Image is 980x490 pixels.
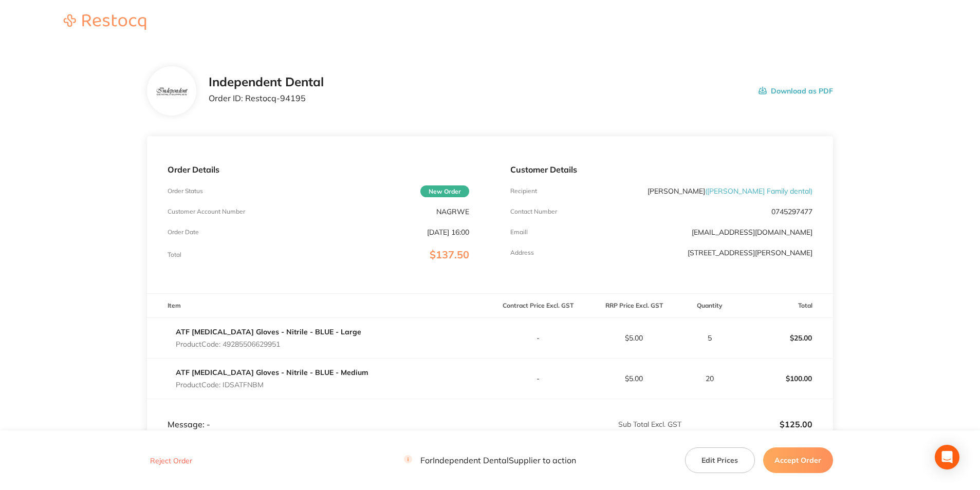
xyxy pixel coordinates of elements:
th: Contract Price Excl. GST [490,294,586,318]
button: Download as PDF [759,75,833,107]
p: 0745297477 [771,208,812,216]
p: Total [168,251,181,258]
p: $5.00 [586,374,681,383]
p: Product Code: 49285506629951 [176,340,361,348]
a: Restocq logo [53,14,156,31]
p: 5 [682,334,736,342]
p: Emaill [510,229,528,236]
p: Customer Details [510,165,812,174]
p: $5.00 [586,334,681,342]
p: For Independent Dental Supplier to action [404,456,576,465]
p: - [490,374,585,383]
p: $100.00 [737,366,833,391]
p: 20 [682,374,736,383]
a: ATF [MEDICAL_DATA] Gloves - Nitrile - BLUE - Large [176,327,361,336]
p: Order Date [168,229,199,236]
p: Contact Number [510,208,557,215]
img: Restocq logo [53,14,156,30]
span: ( [PERSON_NAME] Family dental ) [705,186,812,196]
p: $25.00 [737,326,833,350]
button: Accept Order [763,447,833,473]
td: Message: - [147,399,490,430]
p: [STREET_ADDRESS][PERSON_NAME] [688,249,812,257]
span: $137.50 [430,248,469,261]
p: [PERSON_NAME] [648,187,812,195]
h2: Independent Dental [209,75,324,89]
div: Open Intercom Messenger [935,445,959,469]
th: Item [147,294,490,318]
p: Order Status [168,187,203,195]
img: bzV5Y2k1dA [155,86,188,97]
p: [DATE] 16:00 [427,228,469,236]
th: Quantity [682,294,737,318]
th: RRP Price Excl. GST [586,294,682,318]
p: Address [510,249,534,256]
span: New Order [420,185,469,197]
a: ATF [MEDICAL_DATA] Gloves - Nitrile - BLUE - Medium [176,368,368,377]
button: Edit Prices [685,447,755,473]
p: Product Code: IDSATFNBM [176,381,368,389]
p: NAGRWE [436,208,469,216]
p: - [490,334,585,342]
p: $125.00 [682,420,812,429]
p: Order Details [168,165,469,174]
p: Customer Account Number [168,208,245,215]
th: Total [737,294,833,318]
p: Order ID: Restocq- 94195 [209,93,324,103]
a: [EMAIL_ADDRESS][DOMAIN_NAME] [692,228,812,237]
p: Recipient [510,187,537,195]
button: Reject Order [147,456,195,465]
p: Sub Total Excl. GST [490,420,681,428]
